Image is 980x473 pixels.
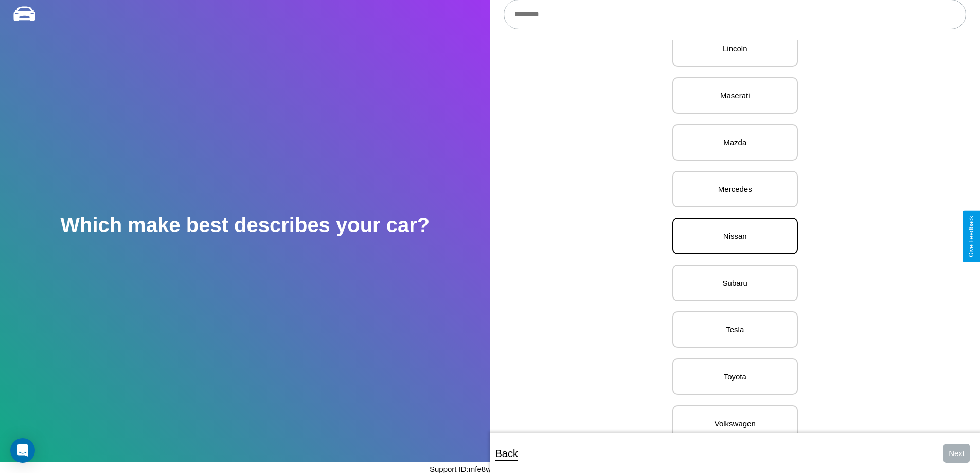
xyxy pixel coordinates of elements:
p: Lincoln [684,42,787,56]
p: Toyota [684,370,787,383]
div: Give Feedback [968,216,975,257]
h2: Which make best describes your car? [60,214,430,237]
div: Open Intercom Messenger [10,438,35,463]
button: Next [943,444,970,463]
p: Mazda [684,135,787,149]
p: Mercedes [684,182,787,196]
p: Tesla [684,323,787,337]
p: Volkswagen [684,416,787,430]
p: Nissan [684,229,787,243]
p: Maserati [684,89,787,102]
p: Subaru [684,276,787,290]
p: Back [495,444,518,463]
